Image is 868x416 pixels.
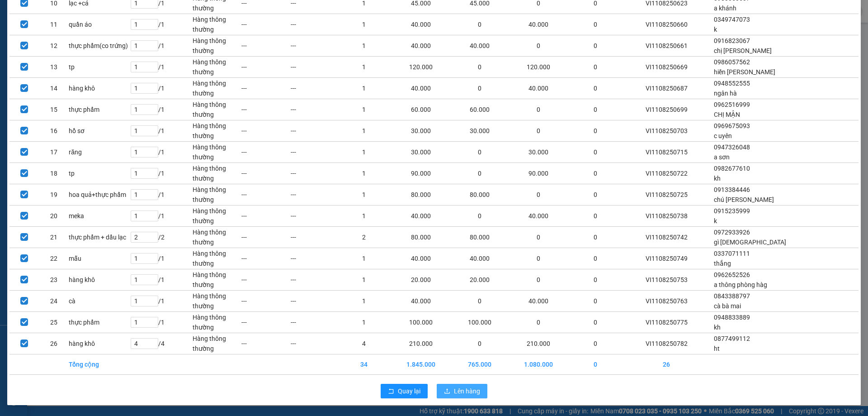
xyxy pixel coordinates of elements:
span: Decrease Value [148,195,158,200]
span: down [151,322,156,328]
span: down [151,46,156,51]
td: 15 [39,99,68,120]
td: VI1108250742 [620,227,713,248]
td: 0 [571,14,620,35]
td: --- [290,163,340,184]
td: 0 [506,35,571,57]
td: 21 [39,227,68,248]
span: 0913384446 [714,186,750,193]
td: / 1 [130,142,192,163]
td: --- [241,99,290,120]
td: 0 [571,35,620,57]
td: mẫu [68,248,130,269]
span: Increase Value [148,147,158,152]
span: 0915235999 [714,207,750,215]
td: --- [241,269,290,291]
td: --- [290,57,340,78]
td: VI1108250715 [620,142,713,163]
td: VI1108250749 [620,248,713,269]
td: quần áo [68,14,130,35]
td: Hàng thông thường [192,142,241,163]
td: 1 [339,142,388,163]
td: meka [68,206,130,227]
td: / 1 [130,184,192,206]
td: --- [290,206,340,227]
td: 60.000 [388,99,453,120]
span: down [151,237,156,243]
td: 0 [453,14,506,35]
span: Decrease Value [148,24,158,29]
td: 0 [453,163,506,184]
span: Decrease Value [148,258,158,263]
td: / 2 [130,227,192,248]
td: 40.000 [388,248,453,269]
td: --- [241,312,290,333]
td: 80.000 [388,227,453,248]
td: --- [290,14,340,35]
span: down [151,110,156,115]
span: 0962652526 [714,271,750,278]
span: cà bà mai [714,302,741,310]
button: rollbackQuay lại [381,384,428,398]
td: 1 [339,291,388,312]
span: chị [PERSON_NAME] [714,47,772,54]
td: Hàng thông thường [192,163,241,184]
td: 22 [39,248,68,269]
td: --- [241,248,290,269]
td: VI1108250763 [620,291,713,312]
td: hoa quả+thực phẩm [68,184,130,206]
td: --- [241,120,290,142]
span: a sơn [714,153,730,161]
span: up [151,190,156,196]
td: 1 [339,269,388,291]
td: 24 [39,291,68,312]
td: 0 [506,269,571,291]
span: up [151,233,156,238]
td: 13 [39,57,68,78]
td: 1 [339,14,388,35]
td: / 1 [130,291,192,312]
span: Increase Value [148,62,158,67]
td: --- [290,142,340,163]
td: 23 [39,269,68,291]
td: hàng khô [68,269,130,291]
td: 1 [339,120,388,142]
td: 30.000 [388,120,453,142]
span: 0962516999 [714,101,750,108]
td: 14 [39,78,68,99]
span: up [151,318,156,323]
span: Increase Value [148,317,158,322]
span: 0982677610 [714,165,750,172]
td: thực phẩm [68,312,130,333]
td: 0 [571,291,620,312]
td: / 1 [130,99,192,120]
span: down [151,216,156,221]
td: Hàng thông thường [192,291,241,312]
td: cà [68,291,130,312]
td: / 1 [130,57,192,78]
td: --- [241,333,290,354]
td: --- [241,227,290,248]
td: hồ sơ [68,120,130,142]
span: 0969675093 [714,122,750,129]
span: down [151,258,156,264]
td: --- [290,78,340,99]
span: thắng [714,260,731,267]
td: Hàng thông thường [192,269,241,291]
span: 0947326048 [714,143,750,151]
span: up [151,126,156,132]
span: Decrease Value [148,322,158,327]
span: a khánh [714,5,736,12]
td: --- [290,35,340,57]
td: 0 [506,120,571,142]
span: down [151,24,156,30]
span: up [151,84,156,89]
td: 40.000 [388,78,453,99]
td: 0 [453,78,506,99]
td: / 1 [130,163,192,184]
td: 40.000 [453,35,506,57]
td: 0 [571,206,620,227]
span: up [151,275,156,281]
td: --- [241,206,290,227]
td: 1 [339,312,388,333]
